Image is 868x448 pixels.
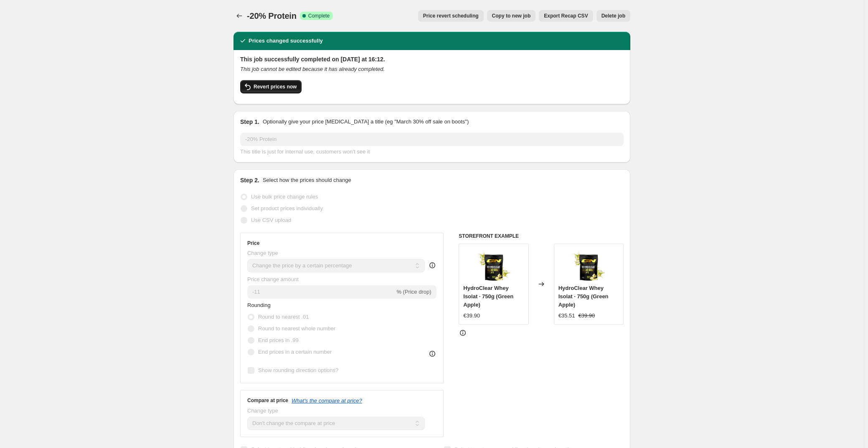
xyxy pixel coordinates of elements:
span: End prices in .99 [258,337,299,343]
div: help [428,261,437,269]
img: ClearWhey1000g-GreenApple_2000x1950_cdae78d5-b2c9-48f9-a7f7-54597217b253_80x.webp [477,248,510,282]
h2: This job successfully completed on [DATE] at 16:12. [240,55,624,63]
input: -15 [247,285,395,299]
span: End prices in a certain number [258,349,332,355]
button: Revert prices now [240,80,302,93]
img: ClearWhey1000g-GreenApple_2000x1950_cdae78d5-b2c9-48f9-a7f7-54597217b253_80x.webp [572,248,605,282]
h2: Prices changed successfully [249,37,323,45]
span: Delete job [602,13,625,19]
span: Revert prices now [254,83,297,90]
span: Set product prices individually [251,205,323,211]
span: Complete [308,13,330,19]
h2: Step 1. [240,118,259,126]
span: Round to nearest .01 [258,314,309,320]
div: €39.90 [463,312,480,320]
p: Optionally give your price [MEDICAL_DATA] a title (eg "March 30% off sale on boots") [263,118,469,126]
h3: Price [247,240,259,247]
span: -20% Protein [247,11,297,20]
button: Copy to new job [487,10,536,22]
span: Price revert scheduling [423,13,479,19]
span: HydroClear Whey Isolat · 750g (Green Apple) [463,285,513,308]
span: Round to nearest whole number [258,325,335,332]
h6: STOREFRONT EXAMPLE [459,233,624,239]
h3: Compare at price [247,397,288,404]
button: Export Recap CSV [539,10,593,22]
i: This job cannot be edited because it has already completed. [240,66,385,72]
span: Change type [247,250,278,256]
span: Rounding [247,302,271,308]
span: Copy to new job [492,13,531,19]
span: This title is just for internal use, customers won't see it [240,148,370,155]
span: Export Recap CSV [544,13,588,19]
strike: €39.90 [578,312,595,320]
button: Delete job [596,10,630,22]
input: 30% off holiday sale [240,133,624,146]
button: What's the compare at price? [292,398,362,404]
h2: Step 2. [240,176,259,184]
span: Use CSV upload [251,217,291,223]
span: Use bulk price change rules [251,194,318,200]
span: Show rounding direction options? [258,367,338,373]
span: Change type [247,408,278,414]
span: % (Price drop) [396,289,431,295]
span: HydroClear Whey Isolat · 750g (Green Apple) [558,285,609,308]
span: Price change amount [247,276,299,282]
p: Select how the prices should change [263,176,351,184]
div: €35.51 [558,312,575,320]
button: Price change jobs [233,10,245,22]
button: Price revert scheduling [418,10,484,22]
